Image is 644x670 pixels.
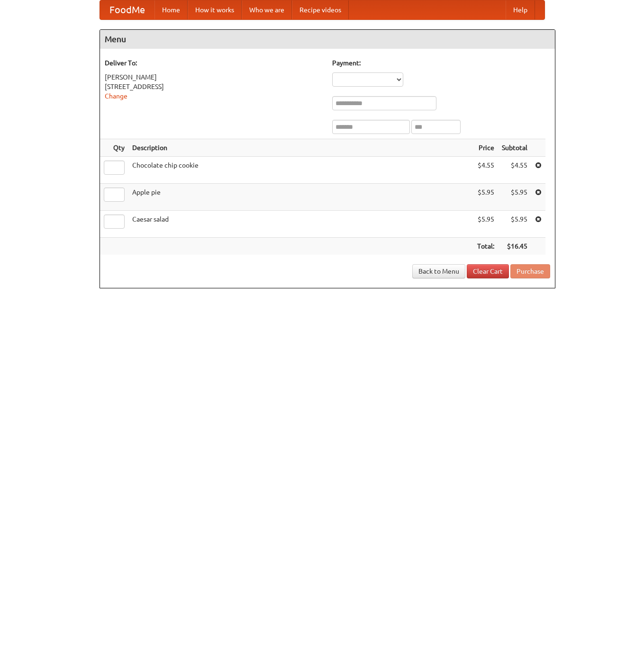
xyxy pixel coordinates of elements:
[473,157,498,184] td: $4.55
[498,184,531,211] td: $5.95
[100,30,555,49] h4: Menu
[510,264,550,278] button: Purchase
[467,264,509,278] a: Clear Cart
[154,0,188,19] a: Home
[105,72,323,82] div: [PERSON_NAME]
[498,211,531,238] td: $5.95
[506,0,535,19] a: Help
[473,139,498,157] th: Price
[100,139,128,157] th: Qty
[473,184,498,211] td: $5.95
[105,82,323,91] div: [STREET_ADDRESS]
[188,0,242,19] a: How it works
[292,0,349,19] a: Recipe videos
[242,0,292,19] a: Who we are
[105,92,127,100] a: Change
[412,264,465,278] a: Back to Menu
[105,58,323,68] h5: Deliver To:
[128,139,473,157] th: Description
[332,58,550,68] h5: Payment:
[128,157,473,184] td: Chocolate chip cookie
[100,0,154,19] a: FoodMe
[128,184,473,211] td: Apple pie
[498,238,531,255] th: $16.45
[498,139,531,157] th: Subtotal
[473,238,498,255] th: Total:
[473,211,498,238] td: $5.95
[498,157,531,184] td: $4.55
[128,211,473,238] td: Caesar salad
